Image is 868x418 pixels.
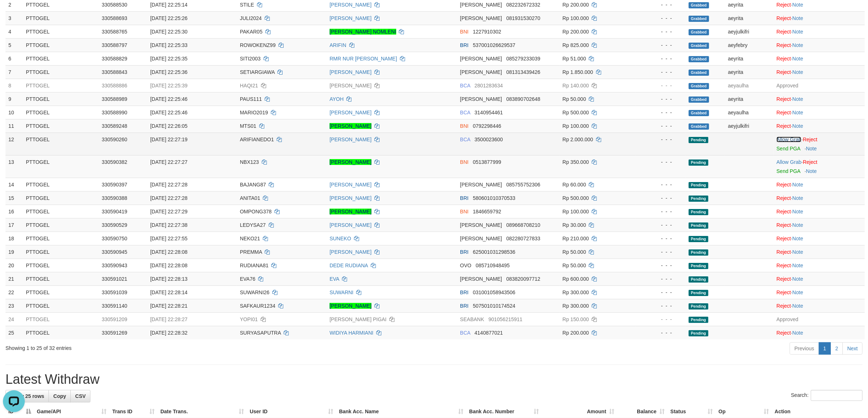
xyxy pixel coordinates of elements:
td: · [774,205,865,218]
a: Next [842,342,863,355]
a: EVA [330,276,339,282]
span: · [776,159,803,165]
span: Copy 082232672332 to clipboard [506,2,540,8]
td: aeyfebry [725,38,774,52]
a: Reject [776,263,791,268]
a: Reject [803,137,817,142]
td: 11 [5,119,23,133]
span: BRI [460,249,468,255]
span: Grabbed [689,43,709,49]
a: Allow Grab [776,159,801,165]
td: · [774,119,865,133]
a: Reject [803,159,817,165]
td: 17 [5,218,23,232]
span: [PERSON_NAME] [460,56,502,62]
span: Rp 30.000 [563,222,586,228]
span: BNI [460,209,468,214]
a: Note [793,42,803,48]
a: AYOH [330,96,344,102]
span: 330588886 [102,83,127,88]
a: [PERSON_NAME] [330,2,371,8]
a: Copy [48,390,71,402]
span: Grabbed [689,70,709,76]
span: LEDYSA27 [240,222,266,228]
span: Rp 100.000 [563,15,589,21]
span: Copy 537001026629537 to clipboard [473,42,515,48]
a: Reject [776,123,791,129]
div: - - - [638,28,683,35]
span: Copy 1227910302 to clipboard [473,29,501,35]
button: Open LiveChat chat widget [3,3,25,25]
span: Copy [53,393,66,399]
span: BNI [460,159,468,165]
span: Pending [689,236,708,242]
span: Copy 1846659792 to clipboard [473,209,501,214]
span: Pending [689,222,708,229]
div: - - - [638,42,683,49]
td: 4 [5,25,23,38]
span: [PERSON_NAME] [460,69,502,75]
a: Note [793,69,803,75]
a: 1 [819,342,831,355]
div: - - - [638,55,683,62]
span: 330588990 [102,110,127,115]
span: Grabbed [689,2,709,8]
td: · [774,38,865,52]
td: PTTOGEL [23,11,99,25]
input: Search: [811,390,863,401]
td: PTTOGEL [23,38,99,52]
a: Reject [776,56,791,62]
span: Rp 210.000 [563,236,589,241]
td: 10 [5,106,23,119]
span: Rp 140.000 [563,83,589,88]
span: [DATE] 22:25:14 [150,2,187,8]
td: PTTOGEL [23,178,99,191]
td: 9 [5,92,23,106]
span: Rp 825.000 [563,42,589,48]
span: Copy 089668708210 to clipboard [506,222,540,228]
div: - - - [638,95,683,103]
span: [DATE] 22:25:36 [150,69,187,75]
span: [DATE] 22:27:38 [150,222,187,228]
span: [DATE] 22:25:30 [150,29,187,35]
span: [PERSON_NAME] [460,15,502,21]
td: aeyrita [725,65,774,79]
td: PTTOGEL [23,65,99,79]
span: Grabbed [689,110,709,116]
td: PTTOGEL [23,232,99,245]
span: Copy 580601010370533 to clipboard [473,195,515,201]
td: · [774,65,865,79]
span: [PERSON_NAME] [460,2,502,8]
a: Note [793,56,803,62]
a: Reject [776,236,791,241]
span: [DATE] 22:25:46 [150,110,187,115]
a: [PERSON_NAME] [330,249,371,255]
a: Note [793,29,803,35]
span: PREMMA [240,249,262,255]
span: 330590945 [102,249,127,255]
td: PTTOGEL [23,79,99,92]
span: Copy 085279233039 to clipboard [506,56,540,62]
a: [PERSON_NAME] [330,222,371,228]
a: Reject [776,2,791,8]
a: Reject [776,110,791,115]
td: 7 [5,65,23,79]
td: PTTOGEL [23,155,99,178]
td: · [774,133,865,155]
span: Rp 500.000 [563,195,589,201]
a: Reject [776,15,791,21]
td: 6 [5,52,23,65]
span: Rp 100.000 [563,209,589,214]
a: Note [793,195,803,201]
a: [PERSON_NAME] [330,15,371,21]
a: Note [793,236,803,241]
span: [DATE] 22:25:46 [150,96,187,102]
td: 18 [5,232,23,245]
span: Rp 2.000.000 [563,137,593,142]
div: - - - [638,235,683,242]
a: Note [793,209,803,214]
span: ROWOKENZ99 [240,42,276,48]
span: MTS01 [240,123,256,129]
a: Note [793,222,803,228]
span: 330590260 [102,137,127,142]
